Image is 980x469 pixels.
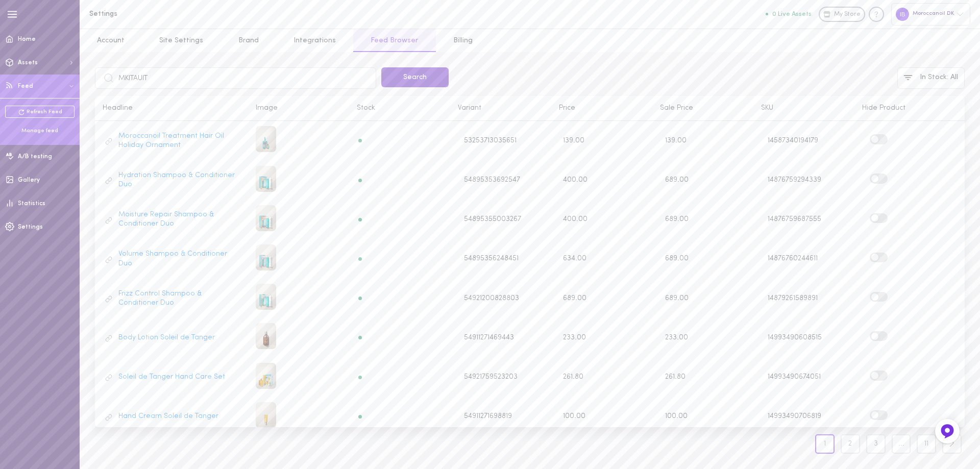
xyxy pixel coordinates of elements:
[665,334,688,341] span: 233.00
[118,289,240,308] a: Frizz Control Shampoo & Conditioner Duo
[892,434,911,454] a: ...
[563,215,587,223] span: 400.00
[768,334,822,341] span: 14993490608515
[834,10,861,19] span: My Store
[665,176,689,184] span: 689.00
[89,10,258,18] h1: Settings
[551,104,652,113] div: Price
[563,137,584,144] span: 139.00
[768,215,821,223] span: 14876759687555
[142,29,220,52] a: Site Settings
[464,254,519,263] span: 54895356248451
[464,136,517,145] span: 53253713035651
[464,412,512,421] span: 54911271698819
[891,3,970,25] div: Moroccanoil DK
[917,434,936,454] a: 11
[768,255,818,262] span: 14876760244611
[563,176,587,184] span: 400.00
[914,434,939,454] a: 11
[563,334,586,341] span: 233.00
[248,104,349,113] div: Image
[464,294,519,303] span: 54921200828803
[563,294,586,302] span: 689.00
[863,434,889,454] a: 3
[95,67,376,89] input: Search
[464,176,520,185] span: 54895353692547
[464,215,521,224] span: 54895355003267
[18,36,36,42] span: Home
[819,7,865,22] a: My Store
[18,60,38,66] span: Assets
[665,412,688,420] span: 100.00
[18,201,45,207] span: Statistics
[5,106,75,118] a: Refresh Feed
[665,137,687,144] span: 139.00
[276,29,353,52] a: Integrations
[563,373,583,381] span: 261.80
[381,67,449,87] button: Search
[869,7,884,22] div: Knowledge center
[18,177,40,183] span: Gallery
[768,412,821,420] span: 14993490706819
[841,434,860,454] a: 2
[652,104,753,113] div: Sale Price
[768,373,821,381] span: 14993490674051
[464,373,518,382] span: 54921759523203
[436,29,490,52] a: Billing
[118,250,240,268] a: Volume Shampoo & Conditioner Duo
[18,154,52,160] span: A/B testing
[118,210,240,229] a: Moisture Repair Shampoo & Conditioner Duo
[221,29,276,52] a: Brand
[118,171,240,189] a: Hydration Shampoo & Conditioner Duo
[464,333,514,342] span: 54911271469443
[665,294,689,302] span: 689.00
[18,83,33,89] span: Feed
[665,373,685,381] span: 261.80
[353,29,435,52] a: Feed Browser
[854,104,955,113] div: Hide Product
[563,412,585,420] span: 100.00
[766,11,812,17] button: 0 Live Assets
[768,176,821,184] span: 14876759294339
[118,132,240,150] a: Moroccanoil Treatment Hair Oil Holiday Ornament
[665,215,689,223] span: 689.00
[450,104,551,113] div: Variant
[768,137,818,144] span: 14587340194179
[118,373,225,382] a: Soleil de Tanger Hand Care Set
[838,434,863,454] a: 2
[812,434,838,454] a: 1
[563,255,586,262] span: 634.00
[766,11,819,18] a: 0 Live Assets
[118,412,218,421] a: Hand Cream Soleil de Tanger
[80,29,142,52] a: Account
[897,67,965,89] button: In Stock: All
[95,104,248,113] div: Headline
[18,224,43,230] span: Settings
[5,127,75,135] div: Manage feed
[768,294,818,302] span: 14879261589891
[815,434,835,454] a: 1
[753,104,854,113] div: SKU
[866,434,886,454] a: 3
[940,424,955,439] img: Feedback Button
[665,255,689,262] span: 689.00
[118,333,215,342] a: Body Lotion Soleil de Tanger
[349,104,450,113] div: Stock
